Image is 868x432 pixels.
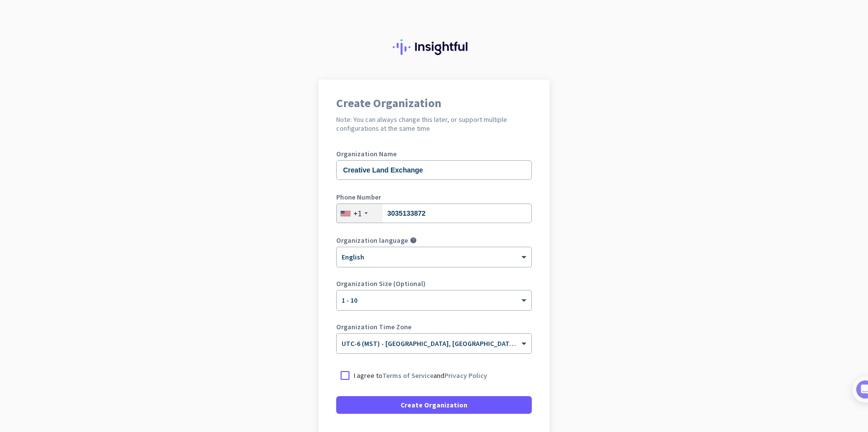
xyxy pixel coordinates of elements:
[336,194,532,201] label: Phone Number
[336,237,408,244] label: Organization language
[336,396,532,414] button: Create Organization
[336,115,532,133] h2: Note: You can always change this later, or support multiple configurations at the same time
[410,237,417,244] i: help
[353,208,362,218] div: +1
[444,371,487,380] a: Privacy Policy
[393,39,475,55] img: Insightful
[354,371,487,380] p: I agree to and
[336,160,532,180] input: What is the name of your organization?
[401,400,467,410] span: Create Organization
[336,323,532,330] label: Organization Time Zone
[336,150,532,157] label: Organization Name
[336,97,532,109] h1: Create Organization
[382,371,434,380] a: Terms of Service
[336,280,532,287] label: Organization Size (Optional)
[336,203,532,223] input: 201-555-0123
